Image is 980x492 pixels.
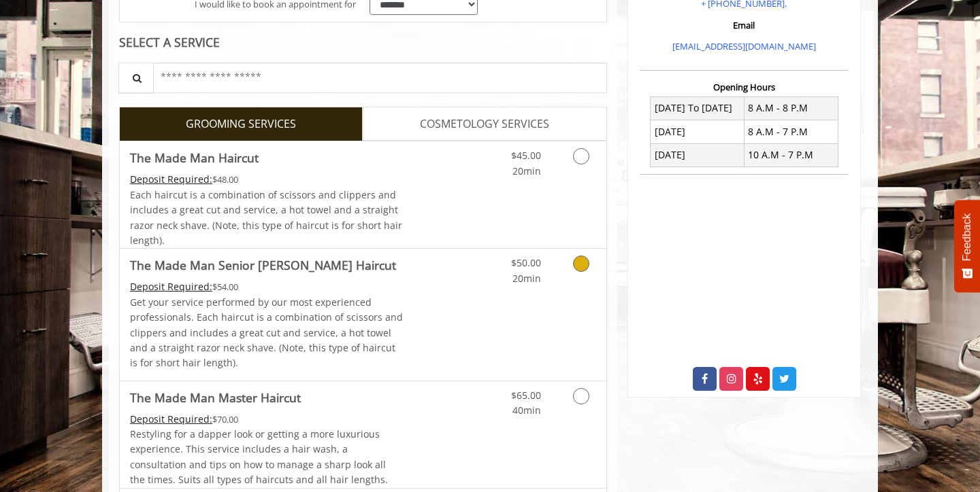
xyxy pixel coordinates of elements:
[640,82,849,92] h3: Opening Hours
[961,213,973,261] span: Feedback
[130,256,396,275] b: The Made Man Senior [PERSON_NAME] Haircut
[130,412,212,425] span: This service needs some Advance to be paid before we block your appointment
[512,164,541,177] span: 20min
[130,427,388,486] span: Restyling for a dapper look or getting a more luxurious experience. This service includes a hair ...
[511,389,541,402] span: $65.00
[511,256,541,269] span: $50.00
[130,412,404,427] div: $70.00
[130,279,404,294] div: $54.00
[130,148,259,167] b: The Made Man Haircut
[651,96,745,120] td: [DATE] To [DATE]
[118,63,154,93] button: Service Search
[651,143,745,166] td: [DATE]
[130,280,212,293] span: This service needs some Advance to be paid before we block your appointment
[744,143,838,166] td: 10 A.M - 7 P.M
[512,272,541,285] span: 20min
[130,188,402,247] span: Each haircut is a combination of scissors and clippers and includes a great cut and service, a ho...
[420,116,549,133] span: COSMETOLOGY SERVICES
[119,36,607,49] div: SELECT A SERVICE
[130,388,301,407] b: The Made Man Master Haircut
[186,116,296,133] span: GROOMING SERVICES
[511,149,541,162] span: $45.00
[512,404,541,417] span: 40min
[744,96,838,120] td: 8 A.M - 8 P.M
[643,20,845,30] h3: Email
[130,173,212,186] span: This service needs some Advance to be paid before we block your appointment
[744,120,838,143] td: 8 A.M - 7 P.M
[651,120,745,143] td: [DATE]
[130,172,404,187] div: $48.00
[130,295,404,371] p: Get your service performed by our most experienced professionals. Each haircut is a combination o...
[672,40,816,52] a: [EMAIL_ADDRESS][DOMAIN_NAME]
[954,200,980,292] button: Feedback - Show survey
